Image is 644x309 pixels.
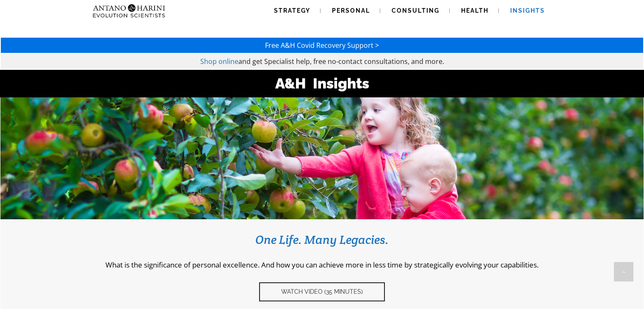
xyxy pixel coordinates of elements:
p: What is the significance of personal excellence. And how you can achieve more in less time by str... [13,260,631,270]
h3: One Life. Many Legacies. [13,232,631,247]
a: Watch video (35 Minutes) [259,282,385,301]
span: Watch video (35 Minutes) [281,288,363,295]
span: Health [461,7,489,14]
span: Insights [510,7,545,14]
span: Consulting [392,7,439,14]
strong: A&H Insights [275,75,369,92]
a: Shop online [200,57,238,66]
span: Strategy [274,7,310,14]
a: Free A&H Covid Recovery Support > [265,41,379,50]
span: and get Specialist help, free no-contact consultations, and more. [238,57,444,66]
span: Personal [332,7,370,14]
